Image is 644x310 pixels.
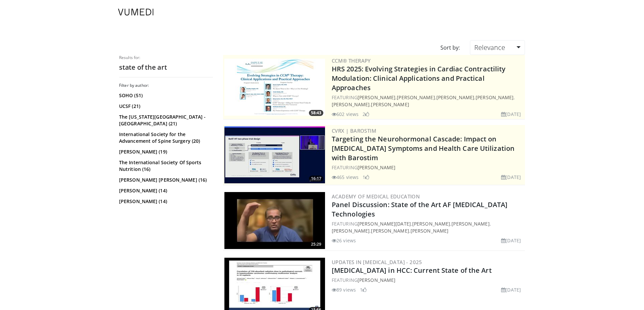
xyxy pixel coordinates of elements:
[332,127,376,134] a: CVRx | Barostim
[358,94,395,101] a: [PERSON_NAME]
[332,228,370,234] a: [PERSON_NAME]
[332,134,515,162] a: Targeting the Neurohormonal Cascade: Impact on [MEDICAL_DATA] Symptoms and Health Care Utilizatio...
[332,259,422,265] a: Updates in [MEDICAL_DATA] - 2025
[474,43,505,52] span: Relevance
[119,103,211,110] a: UCSF (21)
[224,192,325,249] a: 25:29
[358,221,411,227] a: [PERSON_NAME][DATE]
[371,101,409,108] a: [PERSON_NAME]
[119,83,213,88] h3: Filter by author:
[411,228,448,234] a: [PERSON_NAME]
[119,198,211,205] a: [PERSON_NAME] (14)
[501,111,521,118] li: [DATE]
[224,59,325,116] a: 58:43
[118,9,154,15] img: VuMedi Logo
[119,55,213,60] p: Results for:
[436,94,474,101] a: [PERSON_NAME]
[119,114,211,127] a: The [US_STATE][GEOGRAPHIC_DATA] - [GEOGRAPHIC_DATA] (21)
[397,94,435,101] a: [PERSON_NAME]
[224,59,325,116] img: 3f694bbe-f46e-4e2a-ab7b-fff0935bbb6c.300x170_q85_crop-smart_upscale.jpg
[358,164,395,171] a: [PERSON_NAME]
[332,200,507,219] a: Panel Discussion: State of the Art AF [MEDICAL_DATA] Technologies
[363,111,369,118] li: 2
[119,92,211,99] a: SOHO (51)
[119,131,211,144] a: International Society for the Advancement of Spine Surgery (20)
[332,164,524,171] div: FEATURING
[470,40,525,55] a: Relevance
[501,286,521,293] li: [DATE]
[332,174,359,181] li: 465 views
[476,94,514,101] a: [PERSON_NAME]
[360,286,367,293] li: 1
[371,228,409,234] a: [PERSON_NAME]
[119,148,211,155] a: [PERSON_NAME] (19)
[119,159,211,173] a: The International Society Of Sports Nutrition (16)
[332,57,371,64] a: CCM® Therapy
[332,94,524,108] div: FEATURING , , , , ,
[332,220,524,234] div: FEATURING , , , , ,
[309,176,323,182] span: 16:17
[309,241,323,247] span: 25:29
[224,126,325,183] a: 16:17
[332,111,359,118] li: 602 views
[332,286,356,293] li: 89 views
[363,174,369,181] li: 1
[358,277,395,283] a: [PERSON_NAME]
[332,64,505,92] a: HRS 2025: Evolving Strategies in Cardiac Contractility Modulation: Clinical Applications and Prac...
[224,126,325,183] img: f3314642-f119-4bcb-83d2-db4b1a91d31e.300x170_q85_crop-smart_upscale.jpg
[332,266,492,275] a: [MEDICAL_DATA] in HCC: Current State of the Art
[332,237,356,244] li: 26 views
[435,40,465,55] div: Sort by:
[309,110,323,116] span: 58:43
[119,187,211,194] a: [PERSON_NAME] (14)
[332,193,420,200] a: Academy of Medical Education
[119,177,211,183] a: [PERSON_NAME] [PERSON_NAME] (16)
[332,101,370,108] a: [PERSON_NAME]
[501,237,521,244] li: [DATE]
[451,221,489,227] a: [PERSON_NAME]
[332,276,524,284] div: FEATURING
[412,221,450,227] a: [PERSON_NAME]
[224,192,325,249] img: 5c94e2be-a2bb-41b7-8483-ff039e3b6ca2.300x170_q85_crop-smart_upscale.jpg
[119,63,213,72] h2: state of the art
[501,174,521,181] li: [DATE]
